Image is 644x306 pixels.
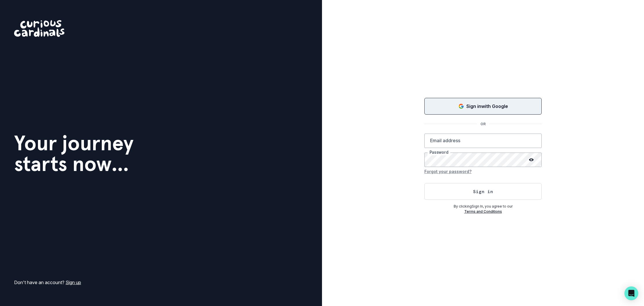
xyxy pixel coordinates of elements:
a: Terms and Conditions [464,209,502,214]
h1: Your journey starts now... [14,133,134,174]
button: Sign in [424,183,542,200]
img: Curious Cardinals Logo [14,20,64,37]
p: Don't have an account? [14,279,81,286]
button: Sign in with Google (GSuite) [424,98,542,115]
p: Sign in with Google [466,103,508,110]
p: By clicking Sign In , you agree to our [424,204,542,209]
div: Open Intercom Messenger [624,286,638,300]
p: OR [477,121,489,127]
button: Forgot your password? [424,167,471,176]
a: Sign up [66,280,81,285]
